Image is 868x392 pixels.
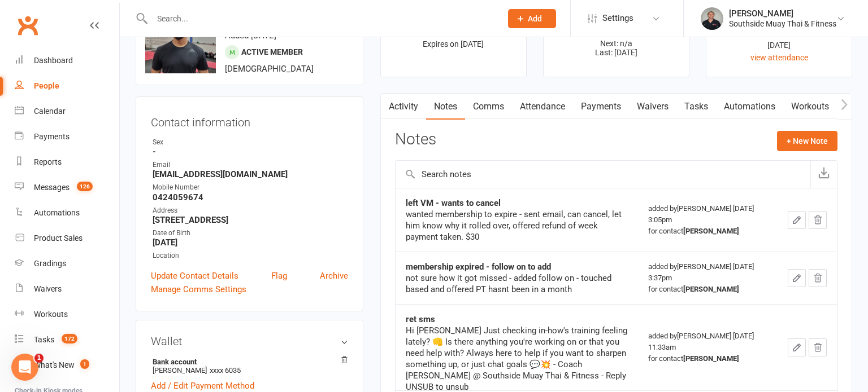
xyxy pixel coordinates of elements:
div: [DATE] [717,39,841,51]
a: Tasks 172 [15,327,119,353]
h3: Wallet [151,335,348,347]
h3: Notes [395,131,436,151]
a: Notes [426,94,465,120]
span: 172 [62,334,77,343]
div: Email [153,160,348,170]
a: What's New1 [15,353,119,378]
div: Gradings [34,259,66,268]
a: People [15,73,119,99]
a: Payments [15,124,119,149]
a: Waivers [15,276,119,302]
div: Sex [153,137,348,148]
a: Attendance [512,94,573,120]
div: Payments [34,132,70,141]
li: [PERSON_NAME] [151,356,348,376]
div: Messages [34,183,70,192]
div: Workouts [34,310,68,319]
a: Product Sales [15,226,119,251]
a: Flag [271,269,287,283]
strong: [PERSON_NAME] [683,227,739,235]
div: Southside Muay Thai & Fitness [729,19,836,29]
a: Payments [573,94,629,120]
div: Tasks [34,335,54,344]
div: Calendar [34,107,66,116]
a: Workouts [15,302,119,327]
div: Dashboard [34,56,73,65]
a: view attendance [750,53,808,62]
h3: Contact information [151,112,348,129]
div: for contact [648,353,767,364]
a: Calendar [15,99,119,124]
iframe: Intercom live chat [11,354,38,381]
strong: ret sms [406,314,435,324]
strong: [DATE] [153,237,348,248]
a: Automations [716,94,783,120]
div: Mobile Number [153,182,348,193]
div: Product Sales [34,234,83,243]
img: image1736299782.png [145,3,216,73]
div: Date of Birth [153,228,348,239]
div: Address [153,205,348,216]
span: Add [528,14,542,23]
div: [PERSON_NAME] [729,8,836,19]
div: for contact [648,284,767,295]
a: Workouts [783,94,837,120]
a: Dashboard [15,48,119,73]
a: Manage Comms Settings [151,283,246,296]
span: 1 [80,359,89,369]
div: not sure how it got missed - added follow on - touched based and offered PT hasnt been in a month [406,272,628,295]
a: Gradings [15,251,119,276]
span: Active member [241,47,303,56]
p: Next: n/a Last: [DATE] [554,39,679,57]
a: Activity [381,94,426,120]
strong: [EMAIL_ADDRESS][DOMAIN_NAME] [153,169,348,179]
a: Archive [320,269,348,283]
div: People [34,81,59,90]
input: Search... [149,11,493,27]
input: Search notes [396,161,810,188]
img: thumb_image1524148262.png [701,7,723,30]
div: Waivers [34,284,62,293]
div: added by [PERSON_NAME] [DATE] 3:05pm [648,203,767,237]
span: [DEMOGRAPHIC_DATA] [225,64,314,74]
div: added by [PERSON_NAME] [DATE] 11:33am [648,331,767,364]
a: Update Contact Details [151,269,238,283]
div: Location [153,250,348,261]
button: + New Note [777,131,837,151]
strong: left VM - wants to cancel [406,198,501,208]
span: xxxx 6035 [210,366,241,375]
div: Reports [34,157,62,166]
a: Reports [15,149,119,175]
a: Clubworx [14,11,42,39]
a: Tasks [676,94,716,120]
strong: - [153,147,348,157]
div: for contact [648,226,767,237]
div: What's New [34,360,75,369]
a: Waivers [629,94,676,120]
div: Automations [34,208,80,217]
a: Comms [465,94,512,120]
strong: membership expired - follow on to add [406,262,551,272]
a: Messages 126 [15,175,119,200]
div: wanted membership to expire - sent email, can cancel, let him know why it rolled over, offered re... [406,209,628,243]
a: Automations [15,200,119,226]
strong: Bank account [153,358,342,366]
strong: 0424059674 [153,192,348,202]
button: Add [508,9,556,28]
span: 1 [34,354,44,363]
strong: [STREET_ADDRESS] [153,215,348,225]
span: Expires on [DATE] [423,39,484,49]
strong: [PERSON_NAME] [683,354,739,363]
div: added by [PERSON_NAME] [DATE] 3:37pm [648,261,767,295]
span: 126 [77,182,93,191]
span: Settings [602,6,633,31]
strong: [PERSON_NAME] [683,285,739,293]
